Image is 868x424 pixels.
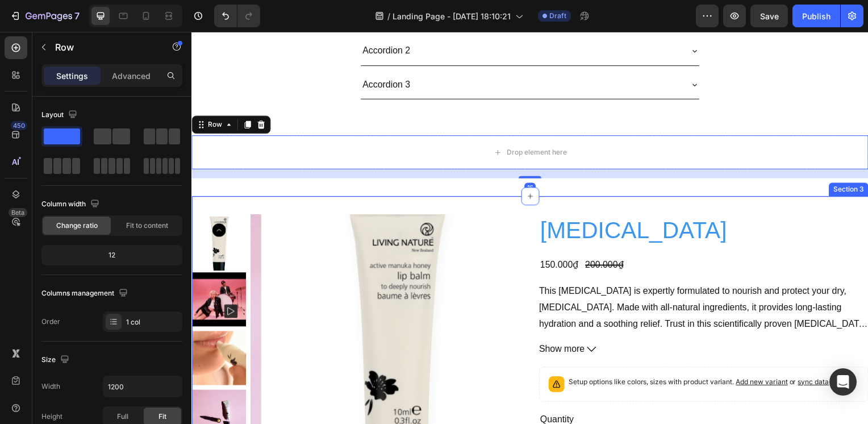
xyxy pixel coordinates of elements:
[829,368,857,396] div: Open Intercom Messenger
[112,70,151,82] p: Advanced
[380,347,642,359] p: Setup options like colors, sizes with product variant.
[750,5,788,27] button: Save
[335,152,347,161] div: 16
[56,70,88,82] p: Settings
[600,348,642,357] span: or
[117,411,128,422] span: Full
[644,154,679,164] div: Section 3
[387,10,390,22] span: /
[41,411,62,422] div: Height
[802,10,831,22] div: Publish
[158,411,166,422] span: Fit
[41,352,72,368] div: Size
[792,5,840,27] button: Publish
[41,107,80,123] div: Layout
[41,317,60,327] div: Order
[350,184,682,217] h2: [MEDICAL_DATA]
[318,117,378,126] div: Drop element here
[56,221,98,231] span: Change ratio
[350,382,682,401] div: Quantity
[14,89,33,99] div: Row
[549,11,566,21] span: Draft
[393,10,511,22] span: Landing Page - [DATE] 18:10:21
[611,348,642,357] span: sync data
[350,256,681,315] p: This [MEDICAL_DATA] is expertly formulated to nourish and protect your dry, [MEDICAL_DATA]. Made ...
[350,312,396,329] span: Show more
[350,226,391,245] div: 150.000₫
[20,193,34,207] button: Carousel Back Arrow
[350,312,682,329] button: Show more
[760,11,779,21] span: Save
[44,247,180,263] div: 12
[126,221,168,231] span: Fit to content
[5,5,85,27] button: 7
[41,286,130,301] div: Columns management
[126,317,180,327] div: 1 col
[395,226,436,245] div: 200.000₫
[9,208,27,217] div: Beta
[11,121,27,130] div: 450
[103,376,182,397] input: Auto
[74,9,80,23] p: 7
[55,40,152,54] p: Row
[191,32,868,424] iframe: Design area
[41,381,60,392] div: Width
[41,197,102,212] div: Column width
[214,5,260,27] div: Undo/Redo
[548,348,600,357] span: Add new variant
